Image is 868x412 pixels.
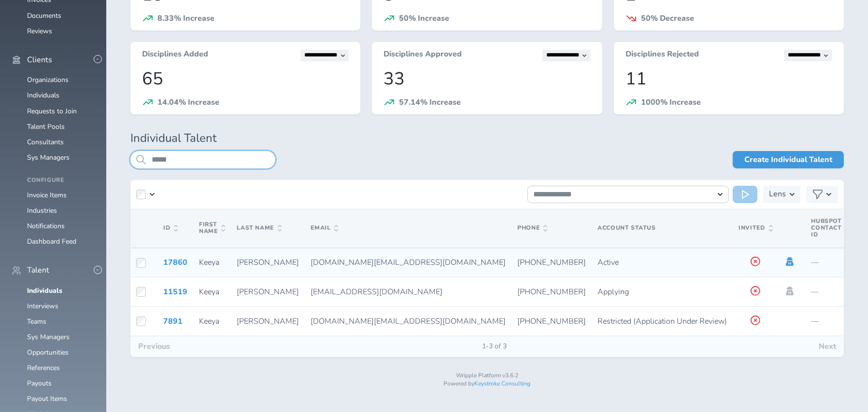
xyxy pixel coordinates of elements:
[733,186,757,203] button: Run Action
[811,317,850,326] p: —
[163,225,178,232] span: ID
[27,363,60,372] a: References
[27,317,46,326] a: Teams
[311,287,442,297] span: [EMAIL_ADDRESS][DOMAIN_NAME]
[784,257,795,266] a: Impersonate
[763,186,800,203] button: Lens
[27,153,70,162] a: Sys Managers
[399,13,449,24] span: 50% Increase
[598,316,727,327] span: Restricted (Application Under Review)
[163,257,187,268] a: 17860
[27,348,69,357] a: Opportunities
[157,97,219,108] span: 14.04% Increase
[399,97,461,108] span: 57.14% Increase
[237,287,299,297] span: [PERSON_NAME]
[142,50,208,61] h3: Disciplines Added
[517,225,547,232] span: Phone
[811,258,850,267] p: —
[27,177,95,184] h4: Configure
[27,75,69,84] a: Organizations
[130,132,844,145] h1: Individual Talent
[94,55,102,63] button: -
[130,336,178,357] button: Previous
[27,266,49,275] span: Talent
[811,288,850,296] p: —
[641,13,694,24] span: 50% Decrease
[27,206,57,215] a: Industries
[27,221,65,231] a: Notifications
[474,343,514,350] span: 1-3 of 3
[199,316,219,327] span: Keeya
[27,191,67,200] a: Invoice Items
[517,287,586,297] span: [PHONE_NUMBER]
[626,69,832,89] p: 11
[733,151,844,168] a: Create Individual Talent
[27,332,70,342] a: Sys Managers
[641,97,701,108] span: 1000% Increase
[27,55,52,64] span: Clients
[27,286,62,295] a: Individuals
[769,186,786,203] h3: Lens
[598,224,655,232] span: Account Status
[517,316,586,327] span: [PHONE_NUMBER]
[384,69,590,89] p: 33
[384,50,462,61] h3: Disciplines Approved
[27,107,77,116] a: Requests to Join
[142,69,349,89] p: 65
[27,394,67,403] a: Payout Items
[94,266,102,274] button: -
[626,50,699,61] h3: Disciplines Rejected
[475,380,531,387] a: Keystroke Consulting
[199,257,219,268] span: Keeya
[739,225,772,232] span: Invited
[27,91,59,100] a: Individuals
[784,287,795,295] a: Impersonate
[811,336,844,357] button: Next
[199,221,225,235] span: First Name
[199,287,219,297] span: Keeya
[311,225,338,232] span: Email
[130,381,844,387] p: Powered by
[163,316,183,327] a: 7891
[811,218,850,238] span: Hubspot Contact Id
[598,257,619,268] span: Active
[163,287,187,297] a: 11519
[27,237,76,246] a: Dashboard Feed
[237,257,299,268] span: [PERSON_NAME]
[311,257,506,268] span: [DOMAIN_NAME][EMAIL_ADDRESS][DOMAIN_NAME]
[27,122,65,131] a: Talent Pools
[27,137,64,147] a: Consultants
[598,287,629,297] span: Applying
[311,316,506,327] span: [DOMAIN_NAME][EMAIL_ADDRESS][DOMAIN_NAME]
[27,379,52,388] a: Payouts
[27,27,52,36] a: Reviews
[130,372,844,379] p: Wripple Platform v3.6.2
[237,316,299,327] span: [PERSON_NAME]
[517,257,586,268] span: [PHONE_NUMBER]
[157,13,214,24] span: 8.33% Increase
[237,225,281,232] span: Last Name
[27,302,58,311] a: Interviews
[27,11,61,20] a: Documents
